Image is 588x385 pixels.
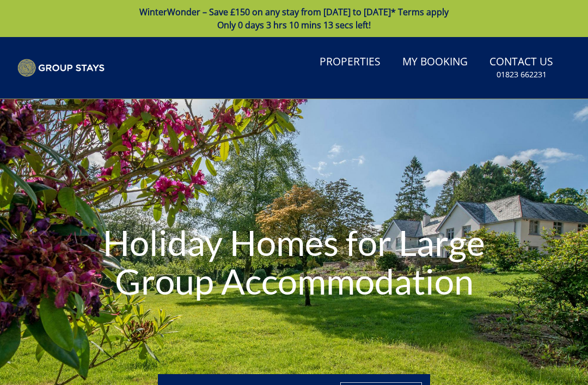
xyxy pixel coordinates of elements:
[88,201,500,323] h1: Holiday Homes for Large Group Accommodation
[497,69,547,80] small: 01823 662231
[398,50,472,75] a: My Booking
[17,59,105,77] img: Group Stays
[485,50,558,85] a: Contact Us01823 662231
[217,19,371,31] span: Only 0 days 3 hrs 10 mins 13 secs left!
[315,50,385,75] a: Properties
